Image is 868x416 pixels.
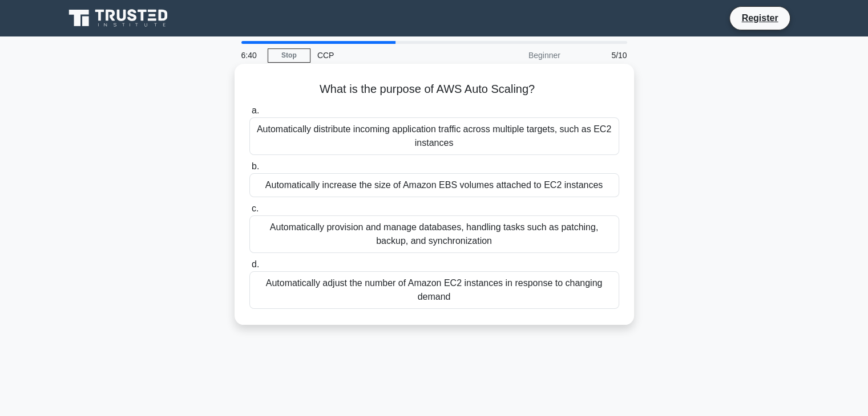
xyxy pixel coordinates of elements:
[252,105,259,115] span: a.
[249,215,619,253] div: Automatically provision and manage databases, handling tasks such as patching, backup, and synchr...
[248,82,620,97] h5: What is the purpose of AWS Auto Scaling?
[310,44,467,67] div: CCP
[252,161,259,171] span: b.
[235,44,268,67] div: 6:40
[268,48,310,63] a: Stop
[467,44,567,67] div: Beginner
[252,259,259,269] span: d.
[249,117,619,155] div: Automatically distribute incoming application traffic across multiple targets, such as EC2 instances
[249,271,619,309] div: Automatically adjust the number of Amazon EC2 instances in response to changing demand
[252,203,259,213] span: c.
[249,173,619,197] div: Automatically increase the size of Amazon EBS volumes attached to EC2 instances
[567,44,634,67] div: 5/10
[734,11,785,25] a: Register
